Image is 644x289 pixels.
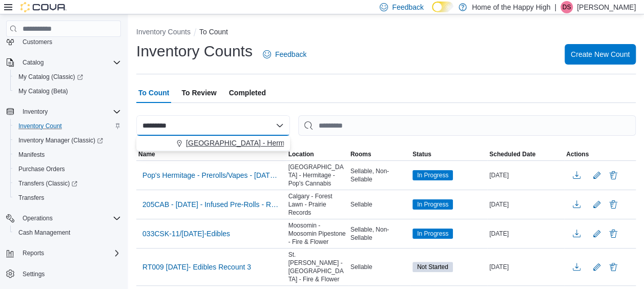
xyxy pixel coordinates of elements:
[136,136,290,151] button: [GEOGRAPHIC_DATA] - Hermitage - Pop's Cannabis
[412,229,453,239] span: In Progress
[2,55,125,70] button: Catalog
[412,199,453,210] span: In Progress
[2,246,125,260] button: Reports
[199,28,228,36] button: To Count
[412,150,431,158] span: Status
[14,85,72,97] a: My Catalog (Beta)
[348,261,410,273] div: Sellable
[14,71,87,83] a: My Catalog (Classic)
[18,267,121,280] span: Settings
[10,225,125,240] button: Cash Management
[18,268,49,280] a: Settings
[181,82,216,103] span: To Review
[23,58,44,67] span: Catalog
[554,1,556,13] p: |
[487,228,564,240] div: [DATE]
[275,49,306,59] span: Feedback
[138,197,284,212] button: 205CAB - [DATE] - Infused Pre-Rolls - Recount
[18,194,44,202] span: Transfers
[298,115,636,136] input: This is a search bar. After typing your query, hit enter to filter the results lower in the page.
[142,262,251,272] span: RT009 [DATE]- Edibles Recount 3
[412,262,453,272] span: Not Started
[14,134,107,147] a: Inventory Manager (Classic)
[259,44,310,65] a: Feedback
[138,150,155,158] span: Name
[489,150,535,158] span: Scheduled Date
[348,148,410,160] button: Rooms
[432,2,453,12] input: Dark Mode
[14,226,121,239] span: Cash Management
[577,1,636,13] p: [PERSON_NAME]
[412,170,453,180] span: In Progress
[14,192,121,204] span: Transfers
[487,198,564,211] div: [DATE]
[417,200,448,209] span: In Progress
[487,261,564,273] div: [DATE]
[23,249,44,257] span: Reports
[18,122,62,130] span: Inventory Count
[607,228,619,240] button: Delete
[591,259,603,275] button: Edit count details
[410,148,487,160] button: Status
[136,41,253,61] h1: Inventory Counts
[23,108,48,116] span: Inventory
[472,1,550,13] p: Home of the Happy High
[138,259,255,275] button: RT009 [DATE]- Edibles Recount 3
[10,84,125,98] button: My Catalog (Beta)
[14,163,69,175] a: Purchase Orders
[591,197,603,212] button: Edit count details
[18,56,121,69] span: Catalog
[571,49,630,59] span: Create New Count
[138,82,169,103] span: To Count
[18,179,77,188] span: Transfers (Classic)
[138,168,284,183] button: Pop's Hermitage - Prerolls/Vapes - [DATE] - [PERSON_NAME] - [GEOGRAPHIC_DATA] - [GEOGRAPHIC_DATA]...
[288,251,346,283] span: St. [PERSON_NAME] - [GEOGRAPHIC_DATA] - Fire & Flower
[14,85,121,97] span: My Catalog (Beta)
[348,165,410,185] div: Sellable, Non-Sellable
[417,229,448,238] span: In Progress
[607,169,619,181] button: Delete
[23,38,52,46] span: Customers
[286,148,348,160] button: Location
[417,262,448,272] span: Not Started
[607,261,619,273] button: Delete
[14,226,74,239] a: Cash Management
[142,229,230,239] span: 033CSK-11/[DATE]-Edibles
[18,87,68,95] span: My Catalog (Beta)
[138,226,234,241] button: 033CSK-11/[DATE]-Edibles
[18,106,121,118] span: Inventory
[23,214,53,222] span: Operations
[14,177,81,190] a: Transfers (Classic)
[18,36,56,48] a: Customers
[2,211,125,225] button: Operations
[14,71,121,83] span: My Catalog (Classic)
[14,134,121,147] span: Inventory Manager (Classic)
[392,2,423,12] span: Feedback
[18,56,48,69] button: Catalog
[136,27,636,39] nav: An example of EuiBreadcrumbs
[563,1,571,13] span: DS
[566,150,589,158] span: Actions
[10,133,125,148] a: Inventory Manager (Classic)
[18,247,48,259] button: Reports
[18,151,45,159] span: Manifests
[136,148,286,160] button: Name
[487,148,564,160] button: Scheduled Date
[10,119,125,133] button: Inventory Count
[23,270,45,278] span: Settings
[607,198,619,211] button: Delete
[2,266,125,281] button: Settings
[10,176,125,191] a: Transfers (Classic)
[14,163,121,175] span: Purchase Orders
[288,163,346,188] span: [GEOGRAPHIC_DATA] - Hermitage - Pop's Cannabis
[591,226,603,241] button: Edit count details
[348,198,410,211] div: Sellable
[18,165,65,173] span: Purchase Orders
[18,73,83,81] span: My Catalog (Classic)
[186,138,357,148] span: [GEOGRAPHIC_DATA] - Hermitage - Pop's Cannabis
[348,223,410,244] div: Sellable, Non-Sellable
[14,120,121,132] span: Inventory Count
[10,148,125,162] button: Manifests
[18,212,57,224] button: Operations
